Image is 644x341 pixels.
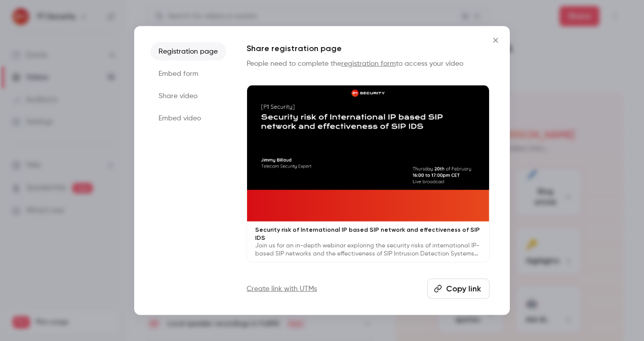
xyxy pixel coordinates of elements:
[247,42,490,55] h1: Share registration page
[247,85,490,263] a: Security risk of International IP based SIP network and effectiveness of SIP IDSJoin us for an in...
[150,42,226,61] li: Registration page
[486,30,506,51] button: Close
[247,59,490,69] p: People need to complete the to access your video
[427,278,490,299] button: Copy link
[255,225,481,241] p: Security risk of International IP based SIP network and effectiveness of SIP IDS
[247,283,317,293] a: Create link with UTMs
[150,87,226,105] li: Share video
[150,109,226,127] li: Embed video
[255,241,481,258] p: Join us for an in-depth webinar exploring the security risks of international IP-based SIP networ...
[341,60,396,67] a: registration form
[150,65,226,83] li: Embed form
